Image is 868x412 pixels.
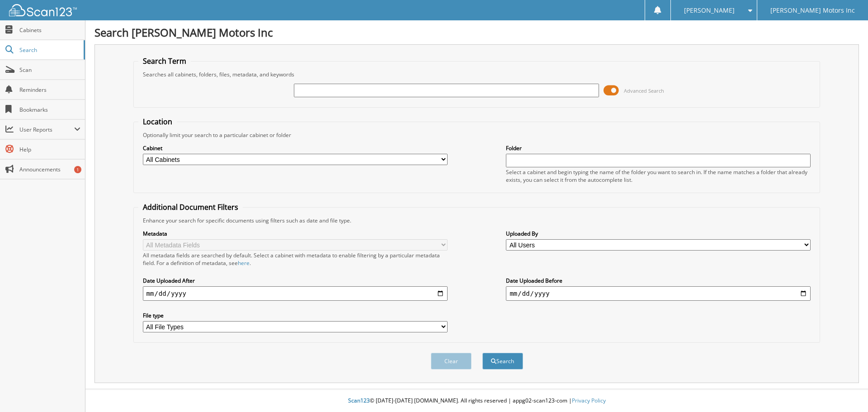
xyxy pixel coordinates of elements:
span: Bookmarks [19,106,80,114]
div: Select a cabinet and begin typing the name of the folder you want to search in. If the name match... [506,168,811,184]
button: Search [482,353,523,369]
label: File type [143,312,448,319]
span: Advanced Search [624,87,664,94]
legend: Search Term [138,56,191,66]
span: [PERSON_NAME] Motors Inc [770,8,855,13]
span: Scan123 [348,397,370,404]
label: Date Uploaded Before [506,277,811,284]
div: 1 [74,166,81,173]
div: © [DATE]-[DATE] [DOMAIN_NAME]. All rights reserved | appg02-scan123-com | [85,390,868,412]
span: User Reports [19,126,74,133]
input: start [143,286,448,301]
label: Folder [506,144,811,152]
img: scan123-logo-white.svg [9,4,77,16]
label: Uploaded By [506,230,811,237]
a: here [238,259,250,267]
input: end [506,286,811,301]
label: Cabinet [143,144,448,152]
span: Scan [19,66,80,74]
button: Clear [431,353,472,369]
label: Metadata [143,230,448,237]
span: Reminders [19,86,80,94]
div: All metadata fields are searched by default. Select a cabinet with metadata to enable filtering b... [143,251,448,267]
legend: Additional Document Filters [138,202,243,212]
span: Help [19,146,80,153]
span: [PERSON_NAME] [684,8,735,13]
span: Search [19,46,79,54]
div: Optionally limit your search to a particular cabinet or folder [138,131,816,139]
div: Enhance your search for specific documents using filters such as date and file type. [138,217,816,224]
legend: Location [138,117,177,127]
span: Announcements [19,166,80,173]
a: Privacy Policy [572,397,606,404]
label: Date Uploaded After [143,277,448,284]
h1: Search [PERSON_NAME] Motors Inc [94,25,859,40]
span: Cabinets [19,26,80,34]
div: Searches all cabinets, folders, files, metadata, and keywords [138,71,816,78]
